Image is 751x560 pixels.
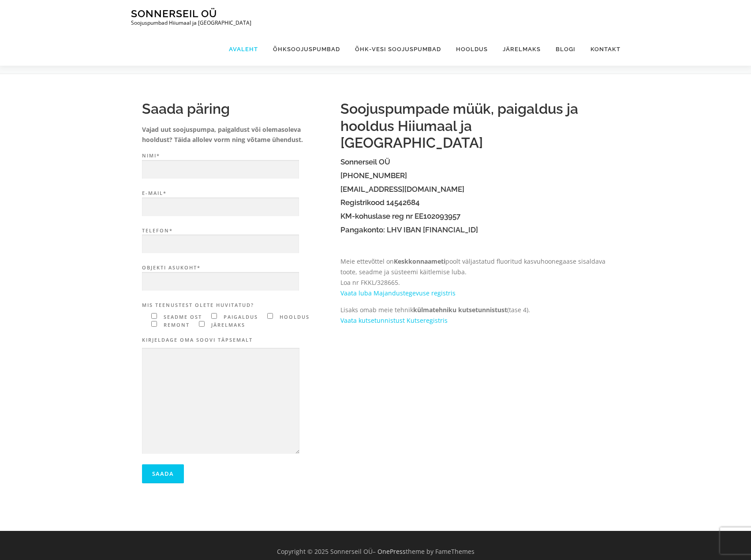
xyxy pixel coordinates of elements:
[142,125,303,144] strong: Vajad uut soojuspumpa, paigaldust või olemasoleva hooldust? Täida allolev vorm ning võtame ühendust.
[495,33,548,66] a: Järelmaks
[340,305,609,326] p: Lisaks omab meie tehnik (tase 4).
[142,152,332,485] form: Contact form
[221,33,265,66] a: Avaleht
[373,547,376,556] span: –
[347,33,448,66] a: Õhk-vesi soojuspumbad
[142,198,299,217] input: E-mail*
[131,20,251,26] p: Soojuspumbad Hiiumaal ja [GEOGRAPHIC_DATA]
[161,314,202,320] span: seadme ost
[340,256,609,298] p: Meie ettevõttel on poolt väljastatud fluoritud kasvuhoonegaase sisaldava toote, seadme ja süsteem...
[377,547,406,556] a: OnePress
[221,314,258,320] span: paigaldus
[142,336,332,344] label: Kirjeldage oma soovi täpsemalt
[161,321,190,328] span: remont
[142,189,332,217] label: E-mail*
[340,172,609,180] h4: [PHONE_NUMBER]
[277,314,310,320] span: hooldus
[131,7,217,19] a: Sonnerseil OÜ
[265,33,347,66] a: Õhksoojuspumbad
[583,33,620,66] a: Kontakt
[340,289,456,297] a: Vaata luba Majandustegevuse registris
[340,198,609,207] h4: Registrikood 14542684
[394,257,445,265] strong: Keskkonnaameti
[142,152,332,179] label: Nimi*
[340,185,464,194] a: [EMAIL_ADDRESS][DOMAIN_NAME]
[548,33,583,66] a: Blogi
[142,264,332,291] label: Objekti asukoht*
[413,306,507,314] strong: külmatehniku kutsetunnistust
[448,33,495,66] a: Hooldus
[340,212,609,220] h4: KM-kohuslase reg nr EE102093957
[142,235,299,254] input: Telefon*
[142,227,332,254] label: Telefon*
[340,158,609,166] h4: Sonnerseil OÜ
[340,226,609,234] h4: Pangakonto: LHV IBAN [FINANCIAL_ID]
[142,301,332,310] label: Mis teenustest olete huvitatud?
[340,316,448,325] a: Vaata kutsetunnistust Kutseregistris
[209,321,245,328] span: järelmaks
[142,160,299,179] input: Nimi*
[124,546,627,557] div: Copyright © 2025 Sonnerseil OÜ theme by FameThemes
[142,272,299,291] input: Objekti asukoht*
[142,464,184,483] input: Saada
[142,101,332,117] h2: Saada päring
[340,101,609,151] h2: Soojuspumpade müük, paigaldus ja hooldus Hiiumaal ja [GEOGRAPHIC_DATA]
